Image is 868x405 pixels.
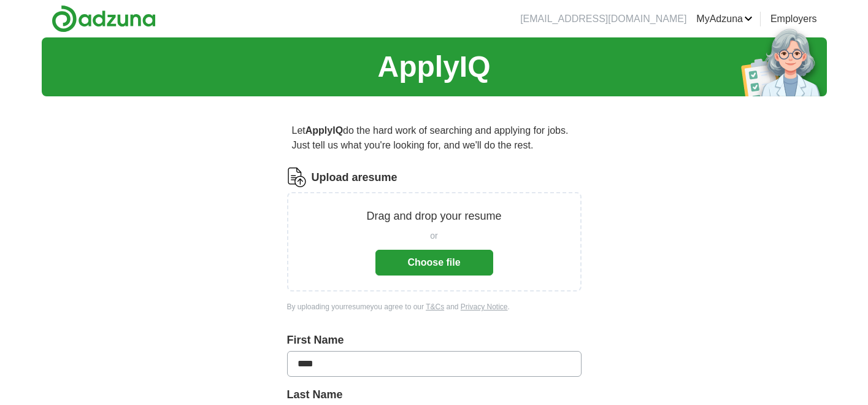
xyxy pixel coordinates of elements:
div: By uploading your resume you agree to our and . [287,301,582,312]
span: or [430,229,437,242]
label: First Name [287,332,582,349]
label: Last Name [287,387,582,403]
strong: ApplyIQ [305,125,343,136]
img: CV Icon [287,168,307,187]
p: Drag and drop your resume [366,208,501,225]
a: Employers [770,12,817,26]
a: T&Cs [426,303,444,311]
a: Privacy Notice [461,303,508,311]
label: Upload a resume [312,169,398,186]
li: [EMAIL_ADDRESS][DOMAIN_NAME] [520,12,686,26]
h1: ApplyIQ [377,45,490,89]
p: Let do the hard work of searching and applying for jobs. Just tell us what you're looking for, an... [287,118,582,158]
img: Adzuna logo [52,5,156,33]
a: MyAdzuna [696,12,753,26]
button: Choose file [375,250,493,276]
